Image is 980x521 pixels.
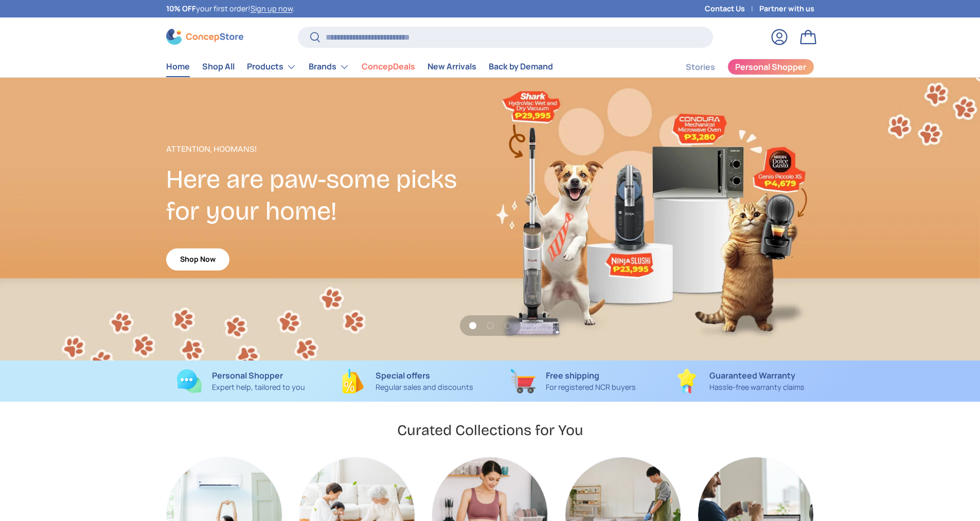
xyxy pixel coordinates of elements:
[498,369,648,393] a: Free shipping For registered NCR buyers
[166,164,490,227] h2: Here are paw-some picks for your home!
[166,248,229,271] a: Shop Now
[202,57,235,77] a: Shop All
[709,382,805,393] p: Hassle-free warranty claims
[241,57,302,77] summary: Products
[727,59,814,75] a: Personal Shopper
[705,3,759,14] a: Contact Us
[166,369,316,393] a: Personal Shopper Expert help, tailored to you
[309,57,349,77] a: Brands
[332,369,482,393] a: Special offers Regular sales and discounts
[665,369,814,393] a: Guaranteed Warranty Hassle-free warranty claims
[166,3,295,14] p: your first order! .
[212,382,305,393] p: Expert help, tailored to you
[247,57,296,77] a: Products
[489,57,553,77] a: Back by Demand
[212,370,283,381] strong: Personal Shopper
[166,57,190,77] a: Home
[376,370,430,381] strong: Special offers
[166,143,490,155] p: Attention, Hoomans!
[251,4,293,13] a: Sign up now
[546,382,636,393] p: For registered NCR buyers
[302,57,355,77] summary: Brands
[735,63,806,71] span: Personal Shopper
[546,370,599,381] strong: Free shipping
[166,57,553,77] nav: Primary
[166,4,196,13] strong: 10% OFF
[362,57,415,77] a: ConcepDeals
[709,370,795,381] strong: Guaranteed Warranty
[661,57,814,77] nav: Secondary
[427,57,476,77] a: New Arrivals
[759,3,814,14] a: Partner with us
[397,421,583,440] h2: Curated Collections for You
[376,382,473,393] p: Regular sales and discounts
[686,57,715,77] a: Stories
[166,29,243,45] img: ConcepStore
